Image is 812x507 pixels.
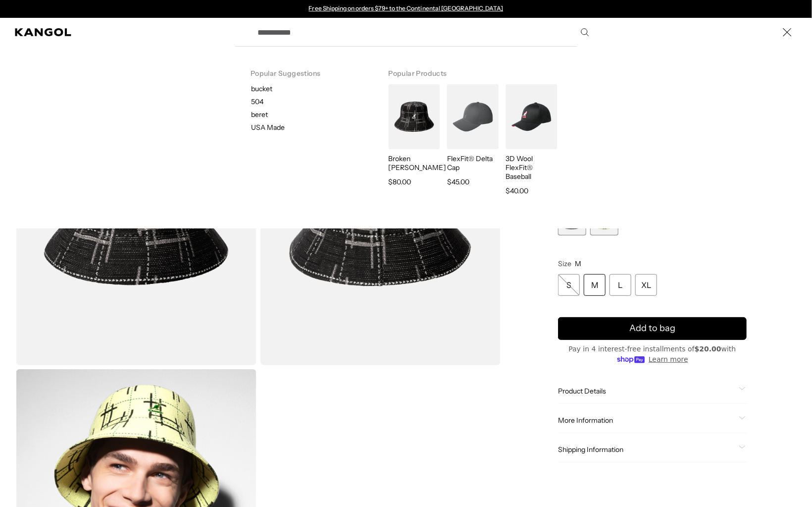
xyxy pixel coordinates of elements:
[251,97,372,106] p: 504
[388,56,561,84] h3: Popular Products
[444,84,499,188] a: FlexFit® Delta Cap FlexFit® Delta Cap $45.00
[580,28,589,37] button: Search here
[447,84,499,149] img: FlexFit® Delta Cap
[506,84,557,149] img: 3D Wool FlexFit® Baseball
[251,56,356,84] h3: Popular Suggestions
[251,123,285,132] p: USA Made
[304,5,508,13] div: Announcement
[239,123,372,132] a: USA Made
[777,22,797,42] button: Close
[447,176,469,188] span: $45.00
[251,84,372,93] p: bucket
[503,84,557,197] a: 3D Wool FlexFit® Baseball 3D Wool FlexFit® Baseball $40.00
[385,84,440,188] a: Broken Tartan Lahinch Broken [PERSON_NAME] $80.00
[506,154,557,181] p: 3D Wool FlexFit® Baseball
[447,154,499,172] p: FlexFit® Delta Cap
[304,5,508,13] slideshow-component: Announcement bar
[388,176,411,188] span: $80.00
[15,28,72,36] a: Kangol
[304,5,508,13] div: 1 of 2
[388,154,440,172] p: Broken [PERSON_NAME]
[251,110,372,119] p: beret
[309,4,504,12] a: Free Shipping on orders $79+ to the Continental [GEOGRAPHIC_DATA]
[506,185,528,197] span: $40.00
[388,84,440,149] img: Broken Tartan Lahinch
